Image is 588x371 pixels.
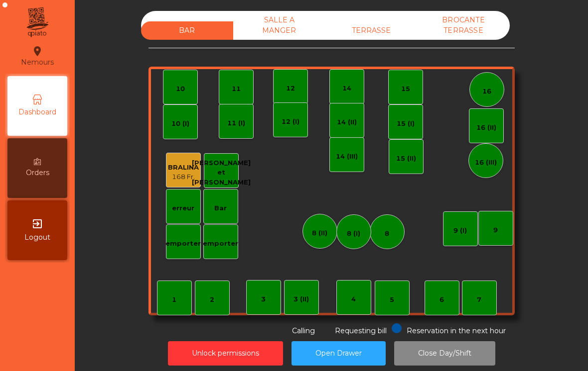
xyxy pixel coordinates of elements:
[168,163,199,173] div: BRALINA
[232,84,241,94] div: 11
[171,119,189,129] div: 10 (I)
[347,229,360,239] div: 8 (I)
[282,117,299,127] div: 12 (I)
[141,21,233,40] div: BAR
[475,158,497,168] div: 16 (III)
[176,84,185,94] div: 10
[172,295,176,305] div: 1
[203,239,238,249] div: emporter
[168,341,283,366] button: Unlock permissions
[440,295,444,305] div: 6
[227,118,245,128] div: 11 (I)
[24,232,50,243] span: Logout
[476,123,496,133] div: 16 (II)
[407,326,506,335] span: Reservation in the next hour
[390,295,394,305] div: 5
[482,87,491,96] div: 16
[210,295,214,305] div: 2
[351,294,356,304] div: 4
[397,119,415,129] div: 15 (I)
[21,44,54,69] div: Nemours
[401,84,410,94] div: 15
[342,84,351,93] div: 14
[192,158,251,187] div: [PERSON_NAME] et [PERSON_NAME]
[172,203,194,213] div: erreur
[336,152,358,162] div: 14 (III)
[294,294,309,304] div: 3 (II)
[25,5,49,40] img: qpiato
[168,172,199,182] div: 168 Fr.
[418,11,510,40] div: BROCANTE TERRASSE
[335,326,387,335] span: Requesting bill
[385,229,389,239] div: 8
[292,341,386,366] button: Open Drawer
[312,228,327,238] div: 8 (II)
[396,154,416,164] div: 15 (II)
[286,84,295,93] div: 12
[493,225,498,235] div: 9
[233,11,325,40] div: SALLE A MANGER
[165,239,201,249] div: emporter
[31,218,43,230] i: exit_to_app
[261,294,266,304] div: 3
[325,21,418,40] div: TERRASSE
[477,295,481,305] div: 7
[214,203,227,213] div: Bar
[453,226,467,236] div: 9 (I)
[337,117,357,127] div: 14 (II)
[18,107,56,117] span: Dashboard
[292,326,315,335] span: Calling
[394,341,495,366] button: Close Day/Shift
[31,45,43,57] i: location_on
[26,168,49,178] span: Orders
